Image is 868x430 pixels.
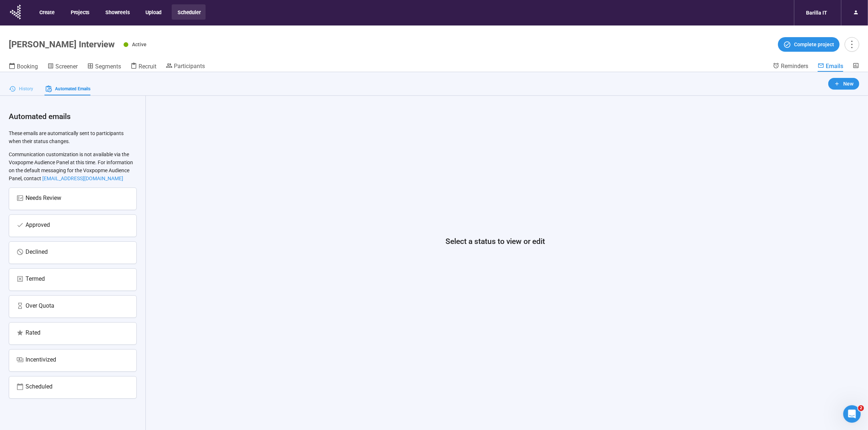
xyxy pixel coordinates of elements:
[9,62,38,72] a: Booking
[818,62,843,72] a: Emails
[845,37,859,52] button: more
[26,193,61,204] div: Needs Review
[781,63,808,70] span: Reminders
[26,355,56,366] div: Incentivized
[140,4,167,20] button: Upload
[828,78,859,90] button: New
[166,62,205,71] a: Participants
[55,63,78,70] span: Screener
[95,63,121,70] span: Segments
[778,37,840,52] button: Complete project
[9,39,115,50] h1: [PERSON_NAME] Interview
[87,62,121,72] a: Segments
[132,42,147,47] span: Active
[9,129,137,145] p: These emails are automatically sent to participants when their status changes.
[843,405,861,423] iframe: Intercom live chat
[445,236,545,248] h1: Select a status to view or edit
[794,40,834,48] span: Complete project
[19,86,33,92] span: History
[139,63,156,70] span: Recruit
[26,274,45,285] div: Termed
[26,382,52,392] div: Scheduled
[47,62,78,72] a: Screener
[131,62,156,72] a: Recruit
[843,80,853,88] span: New
[773,62,808,71] a: Reminders
[9,111,137,123] h1: Automated emails
[26,247,48,258] div: Declined
[174,63,205,70] span: Participants
[26,301,54,312] div: Over Quota
[26,220,50,231] div: Approved
[100,4,135,20] button: Showreels
[42,175,123,181] a: [EMAIL_ADDRESS][DOMAIN_NAME]
[802,6,832,20] div: Barilla IT
[65,4,94,20] button: Projects
[55,86,90,92] span: Automated Emails
[9,150,137,182] p: Communication customization is not available via the Voxpopme Audience Panel at this time. For in...
[26,328,40,339] div: Rated
[172,4,206,20] button: Scheduler
[847,39,857,49] span: more
[34,4,60,20] button: Create
[17,63,38,70] span: Booking
[858,405,864,411] span: 2
[826,63,843,70] span: Emails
